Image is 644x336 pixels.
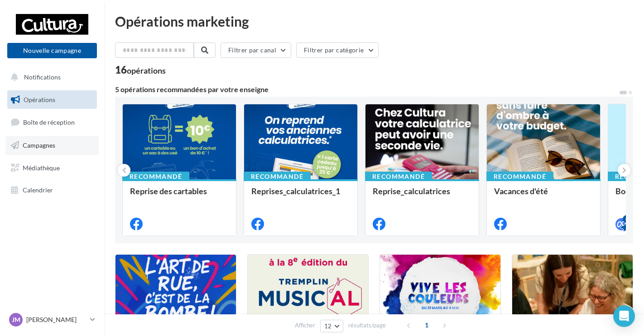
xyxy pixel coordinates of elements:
button: Filtrer par canal [221,42,291,58]
a: JM [PERSON_NAME] [7,311,97,328]
span: Calendrier [23,186,53,194]
div: Recommandé [365,172,432,182]
span: Boîte de réception [23,118,75,126]
div: Reprise des cartables [130,187,229,205]
div: Vacances d'été [494,187,593,205]
div: Recommandé [486,172,553,182]
div: Open Intercom Messenger [613,305,635,327]
a: Médiathèque [5,159,99,177]
div: Opérations marketing [115,14,633,28]
div: Reprise_calculatrices [373,187,471,205]
button: Nouvelle campagne [7,43,97,58]
span: JM [12,315,20,324]
div: Recommandé [122,172,189,182]
div: opérations [127,66,166,75]
a: Opérations [5,90,99,109]
a: Campagnes [5,136,99,155]
div: Recommandé [244,172,311,182]
div: 5 opérations recommandées par votre enseigne [115,86,619,93]
span: résultats/page [348,321,386,330]
span: Opérations [24,96,55,103]
a: Calendrier [5,181,99,200]
button: Filtrer par catégorie [296,42,379,58]
span: Campagnes [23,141,55,149]
button: Notifications [5,68,95,87]
div: 16 [115,65,166,75]
span: Afficher [295,321,315,330]
a: Boîte de réception [5,112,99,132]
p: [PERSON_NAME] [26,315,87,324]
span: Médiathèque [23,163,60,171]
button: 12 [320,320,343,332]
span: 12 [324,322,332,330]
span: 1 [419,318,434,332]
div: 4 [623,215,631,223]
div: Reprises_calculatrices_1 [251,187,350,205]
span: Notifications [24,73,61,81]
